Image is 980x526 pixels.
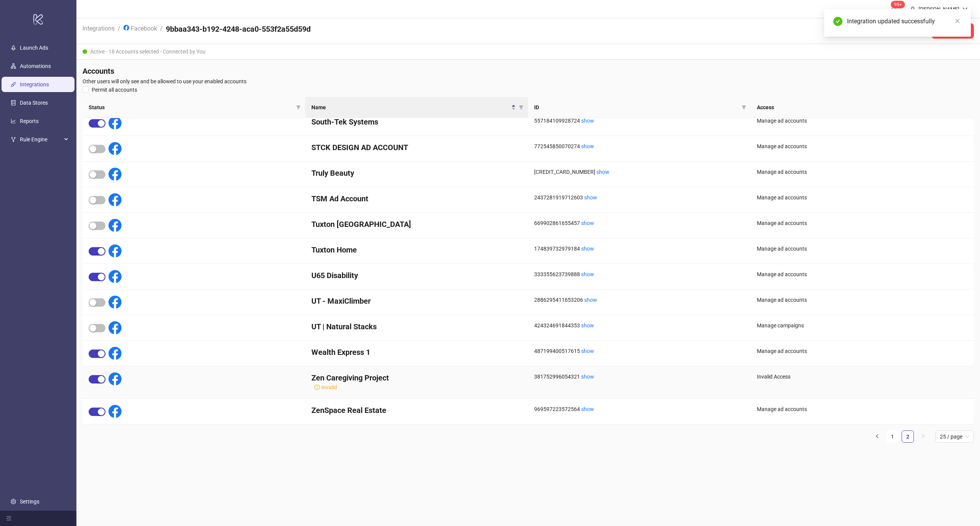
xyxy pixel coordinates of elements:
span: ID [534,103,739,112]
a: show [581,118,594,124]
a: 1 [887,431,898,442]
a: show [581,246,594,252]
div: Manage ad accounts [757,219,968,227]
h4: South-Tek Systems [311,117,522,127]
span: Other users will only see and be allowed to use your enabled accounts [83,77,974,86]
a: show [581,143,594,149]
span: exclamation-circle [314,385,320,390]
div: 669902861655457 [534,219,745,227]
li: / [118,24,120,38]
div: [PERSON_NAME] [915,5,962,13]
div: Manage ad accounts [757,117,968,125]
a: Facebook [122,24,159,32]
a: show [596,169,609,175]
div: Manage ad accounts [757,142,968,151]
h4: UT - MaxiClimber [311,296,522,306]
span: left [875,434,880,439]
div: Manage ad accounts [757,296,968,304]
button: left [871,431,883,443]
h4: ZenSpace Real Estate [311,405,522,416]
a: show [584,194,597,201]
h4: Zen Caregiving Project [311,372,522,383]
li: 2 [902,431,914,443]
a: Integrations [20,81,49,87]
a: show [584,297,597,303]
th: Access [751,97,974,118]
a: Settings [20,498,39,505]
span: down [962,6,968,12]
span: close [955,18,960,24]
a: 2 [902,431,914,442]
span: filter [295,102,302,113]
span: Status [89,103,293,112]
li: Previous Page [871,431,883,443]
div: 2886295411653206 [534,296,745,304]
div: Manage ad accounts [757,405,968,413]
sup: 122 [891,1,905,8]
span: user [910,6,915,12]
span: filter [742,105,746,110]
a: Launch Ads [20,45,48,51]
a: show [581,348,594,354]
a: show [581,271,594,277]
span: Permit all accounts [89,86,140,94]
h4: U65 Disability [311,270,522,281]
span: filter [519,105,523,110]
div: [CREDIT_CARD_NUMBER] [534,168,745,176]
span: menu-fold [6,516,11,521]
h4: STCK DESIGN AD ACCOUNT [311,142,522,153]
div: Manage campaigns [757,321,968,330]
h4: Tuxton [GEOGRAPHIC_DATA] [311,219,522,230]
div: Active - 18 Accounts selected - Connected by You [76,44,980,60]
a: show [581,374,594,380]
div: 381752996054321 [534,372,745,381]
span: Invalid [321,383,337,392]
div: Invalid Access [757,372,968,381]
span: filter [296,105,301,110]
a: Automations [20,63,51,69]
div: 969597223572564 [534,405,745,413]
span: Rule Engine [20,132,62,147]
div: Integration updated successfully [847,17,962,26]
a: show [581,322,594,329]
a: show [581,406,594,412]
div: 424324691844353 [534,321,745,330]
li: Next Page [917,431,929,443]
span: right [921,434,925,439]
a: Close [953,17,962,25]
h4: Wealth Express 1 [311,347,522,358]
span: filter [517,102,525,113]
div: Manage ad accounts [757,244,968,253]
span: 25 / page [940,431,969,442]
h4: Accounts [83,66,974,76]
a: show [581,220,594,226]
div: 174839732979184 [534,244,745,253]
a: Integrations [81,24,116,32]
span: fork [11,137,16,142]
div: Page Size [935,431,974,443]
span: filter [740,102,748,113]
a: Reports [20,118,39,124]
th: Name [305,97,528,118]
div: 487199400517615 [534,347,745,355]
div: Manage ad accounts [757,193,968,202]
div: 772545850070274 [534,142,745,151]
h4: Tuxton Home [311,244,522,255]
div: Manage ad accounts [757,168,968,176]
div: Manage ad accounts [757,270,968,278]
div: Manage ad accounts [757,347,968,355]
span: Name [311,103,510,112]
h4: UT | Natural Stacks [311,321,522,332]
div: 2437281919712603 [534,193,745,202]
div: 557184109928724 [534,117,745,125]
button: right [917,431,929,443]
h4: TSM Ad Account [311,193,522,204]
li: 1 [886,431,899,443]
div: 333355623739888 [534,270,745,278]
h4: 9bbaa343-b192-4248-aca0-553f2a55d59d [166,24,311,34]
a: Data Stores [20,100,48,106]
h4: Truly Beauty [311,168,522,178]
span: check-circle [833,17,842,26]
li: / [160,24,163,38]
